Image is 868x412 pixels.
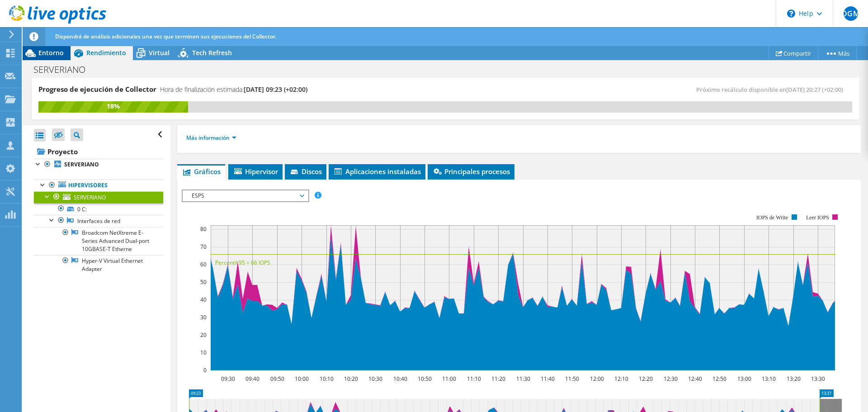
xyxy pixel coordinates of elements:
a: Broadcom NetXtreme E-Series Advanced Dual-port 10GBASE-T Etherne [34,227,163,255]
text: 10:20 [344,375,358,383]
svg: \n [787,9,795,18]
text: 50 [200,278,207,286]
span: Principales procesos [432,167,510,176]
text: 09:30 [221,375,235,383]
text: 13:10 [762,375,776,383]
text: 0 [203,366,207,374]
a: Interfaces de red [34,215,163,227]
text: 40 [200,296,207,303]
text: 09:40 [245,375,259,383]
text: 12:50 [712,375,726,383]
text: 10:00 [295,375,309,383]
span: ESPS [187,190,303,201]
b: SERVERIANO [64,161,99,168]
text: 10 [200,349,207,356]
text: 11:10 [467,375,481,383]
text: 80 [200,225,207,233]
span: Gráficos [182,167,221,176]
text: IOPS de Write [756,214,788,221]
text: Leer IOPS [806,214,829,221]
a: Compartir [769,46,818,60]
text: 12:40 [688,375,702,383]
text: 11:30 [516,375,530,383]
text: Percentil 95 = 66 IOPS [215,259,270,266]
text: 20 [200,331,207,339]
text: 11:40 [541,375,555,383]
text: 10:40 [393,375,407,383]
text: 30 [200,313,207,321]
span: Discos [289,167,322,176]
text: 12:30 [664,375,678,383]
a: Proyecto [34,144,163,159]
text: 70 [200,243,207,251]
a: SERVERIANO [34,159,163,170]
span: Rendimiento [86,48,126,57]
a: Más [818,46,857,60]
text: 60 [200,260,207,268]
text: 10:10 [320,375,334,383]
a: Más información [186,134,236,142]
text: 12:00 [590,375,604,383]
text: 11:00 [442,375,456,383]
a: Hyper-V Virtual Ethernet Adapter [34,255,163,275]
text: 12:20 [639,375,653,383]
span: Entorno [38,48,64,57]
span: SERVERIANO [74,194,106,201]
span: Virtual [149,48,170,57]
text: 09:50 [270,375,284,383]
span: Tech Refresh [192,48,232,57]
span: Aplicaciones instaladas [333,167,421,176]
div: 18% [38,101,188,111]
text: 10:30 [368,375,382,383]
text: 11:20 [491,375,505,383]
a: 0 C: [34,203,163,215]
span: [DATE] 09:23 (+02:00) [244,85,307,94]
span: OGM [844,6,858,21]
text: 11:50 [565,375,579,383]
span: [DATE] 20:27 (+02:00) [786,85,843,94]
text: 13:00 [737,375,751,383]
h4: Hora de finalización estimada: [160,85,307,95]
span: Próximo recálculo disponible en [696,85,848,94]
h1: SERVERIANO [29,65,99,75]
span: Hipervisor [233,167,278,176]
text: 12:10 [614,375,628,383]
text: 13:30 [811,375,825,383]
text: 13:20 [787,375,801,383]
a: Hipervisores [34,180,163,191]
text: 10:50 [418,375,432,383]
a: SERVERIANO [34,191,163,203]
span: Dispondrá de análisis adicionales una vez que terminen sus ejecuciones del Collector. [55,33,277,40]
